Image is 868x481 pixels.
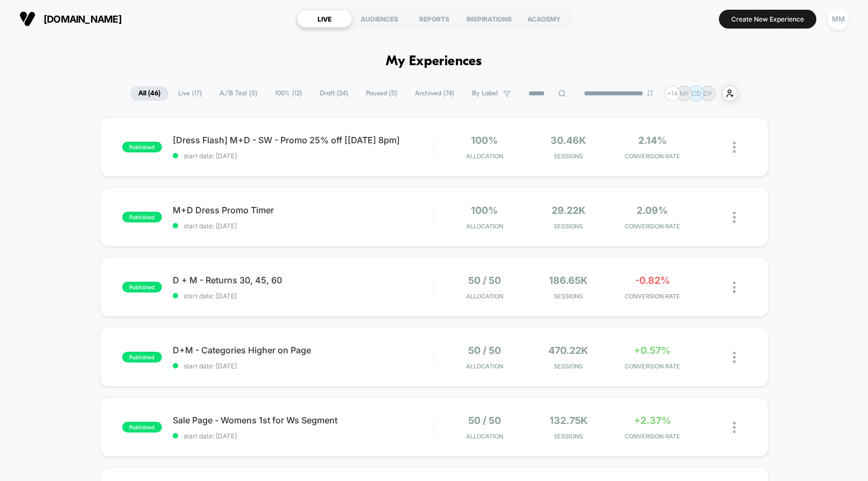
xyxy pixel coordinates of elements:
[122,142,162,152] span: published
[613,152,691,160] span: CONVERSION RATE
[529,152,608,160] span: Sessions
[634,415,671,426] span: +2.37%
[130,86,168,101] span: All ( 46 )
[122,352,162,363] span: published
[173,152,434,160] span: start date: [DATE]
[466,363,503,370] span: Allocation
[173,275,434,285] span: D + M - Returns 30, 45, 60
[407,10,462,27] div: REPORTS
[471,205,498,216] span: 100%
[462,10,517,27] div: INSPIRATIONS
[733,282,736,293] img: close
[173,362,434,370] span: start date: [DATE]
[468,345,501,356] span: 50 / 50
[267,86,310,101] span: 100% ( 12 )
[549,275,588,286] span: 186.65k
[468,415,501,426] span: 50 / 50
[551,135,586,146] span: 30.46k
[691,89,701,97] p: CD
[173,135,434,145] span: [Dress Flash] M+D - SW - Promo 25% off [[DATE] 8pm]
[19,11,36,27] img: Visually logo
[733,352,736,363] img: close
[548,345,588,356] span: 470.22k
[352,10,407,27] div: AUDIENCES
[173,205,434,215] span: M+D Dress Promo Timer
[733,422,736,433] img: close
[466,433,503,440] span: Allocation
[122,282,162,292] span: published
[703,89,712,97] p: DP
[312,86,356,101] span: Draft ( 24 )
[733,212,736,223] img: close
[634,345,671,356] span: +0.57%
[44,13,122,25] span: [DOMAIN_NAME]
[529,433,608,440] span: Sessions
[529,363,608,370] span: Sessions
[824,8,852,30] button: MM
[173,222,434,230] span: start date: [DATE]
[122,212,162,222] span: published
[466,292,503,300] span: Allocation
[613,363,691,370] span: CONVERSION RATE
[122,422,162,433] span: published
[529,222,608,230] span: Sessions
[733,142,736,153] img: close
[173,292,434,300] span: start date: [DATE]
[466,222,503,230] span: Allocation
[173,345,434,355] span: D+M - Categories Higher on Page
[549,415,588,426] span: 132.75k
[613,292,691,300] span: CONVERSION RATE
[529,292,608,300] span: Sessions
[613,222,691,230] span: CONVERSION RATE
[16,10,125,27] button: [DOMAIN_NAME]
[471,135,498,146] span: 100%
[635,275,670,286] span: -0.82%
[719,10,816,29] button: Create New Experience
[552,205,585,216] span: 29.22k
[170,86,210,101] span: Live ( 17 )
[211,86,265,101] span: A/B Test ( 5 )
[647,90,653,96] img: end
[173,432,434,440] span: start date: [DATE]
[407,86,462,101] span: Archived ( 74 )
[173,415,434,426] span: Sale Page - Womens 1st for Ws Segment
[297,10,352,27] div: LIVE
[637,205,668,216] span: 2.09%
[468,275,501,286] span: 50 / 50
[665,86,680,101] div: + 14
[358,86,405,101] span: Paused ( 5 )
[828,9,849,30] div: MM
[517,10,571,27] div: ACADEMY
[466,152,503,160] span: Allocation
[638,135,667,146] span: 2.14%
[472,89,498,97] span: By Label
[613,433,691,440] span: CONVERSION RATE
[386,54,482,69] h1: My Experiences
[680,89,689,97] p: MF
